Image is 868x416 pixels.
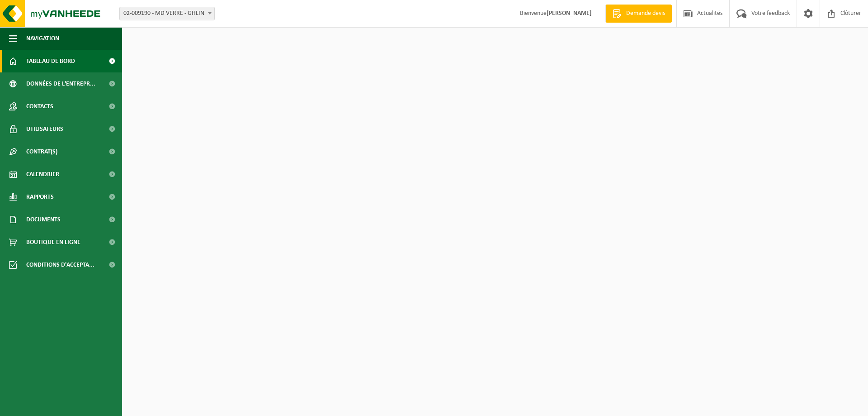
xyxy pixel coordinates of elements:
span: Contrat(s) [26,140,57,163]
span: Navigation [26,27,59,50]
span: Rapports [26,186,54,208]
span: Tableau de bord [26,50,75,72]
span: Conditions d'accepta... [26,253,94,276]
span: Utilisateurs [26,118,63,140]
span: Boutique en ligne [26,231,80,253]
span: Calendrier [26,163,59,186]
a: Demande devis [605,5,672,23]
span: 02-009190 - MD VERRE - GHLIN [119,7,215,20]
span: Demande devis [624,9,667,18]
span: 02-009190 - MD VERRE - GHLIN [120,7,214,20]
span: Contacts [26,95,53,118]
span: Documents [26,208,61,231]
strong: [PERSON_NAME] [547,10,592,17]
span: Données de l'entrepr... [26,72,95,95]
